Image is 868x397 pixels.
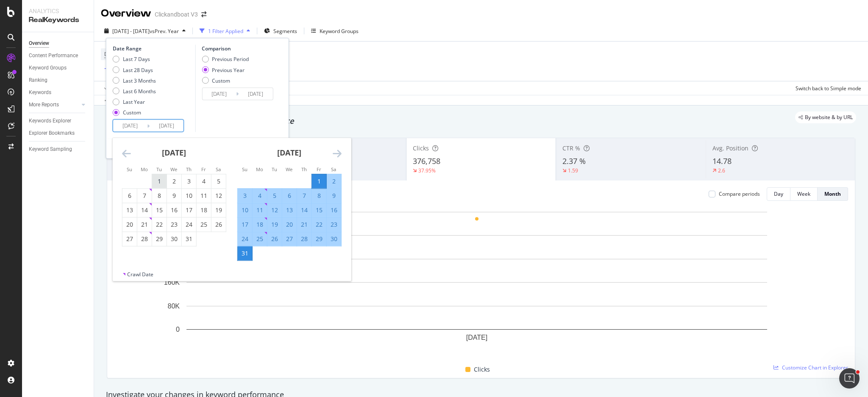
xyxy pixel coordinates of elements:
[327,235,341,243] div: 30
[237,217,252,232] td: Selected. Sunday, August 17, 2025
[331,166,336,172] small: Sa
[312,189,326,203] td: Selected. Friday, August 8, 2025
[719,190,760,197] div: Compare periods
[238,206,252,214] div: 10
[122,189,137,203] td: Choose Sunday, July 6, 2025 as your check-in date. It’s available.
[252,217,267,232] td: Selected. Monday, August 18, 2025
[182,220,196,229] div: 24
[202,77,249,84] div: Custom
[167,203,181,217] td: Choose Wednesday, July 16, 2025 as your check-in date. It’s available.
[267,232,282,246] td: Selected. Tuesday, August 26, 2025
[201,11,206,17] div: arrow-right-arrow-left
[29,100,79,109] a: More Reports
[273,28,297,35] span: Segments
[774,190,783,197] div: Day
[137,192,152,200] div: 7
[211,217,226,232] td: Choose Saturday, July 26, 2025 as your check-in date. It’s available.
[29,76,88,85] a: Ranking
[113,120,147,132] input: Start Date
[252,232,267,246] td: Selected. Monday, August 25, 2025
[242,166,248,172] small: Su
[312,220,326,229] div: 22
[252,189,267,203] td: Selected. Monday, August 4, 2025
[201,166,206,172] small: Fr
[123,56,150,63] div: Last 7 Days
[123,109,141,116] div: Custom
[211,220,226,229] div: 26
[113,77,156,84] div: Last 3 Months
[152,217,167,232] td: Choose Tuesday, July 22, 2025 as your check-in date. It’s available.
[297,206,312,214] div: 14
[238,220,252,229] div: 17
[162,147,186,158] strong: [DATE]
[773,364,848,371] a: Customize Chart in Explorer
[137,235,152,243] div: 28
[824,190,841,197] div: Month
[29,39,49,48] div: Overview
[413,144,429,152] span: Clicks
[238,192,252,200] div: 3
[168,303,180,310] text: 80K
[413,156,440,166] span: 376,758
[122,235,137,243] div: 27
[267,217,282,232] td: Selected. Tuesday, August 19, 2025
[308,24,362,38] button: Keyword Groups
[267,189,282,203] td: Selected. Tuesday, August 5, 2025
[182,235,196,243] div: 31
[182,177,196,186] div: 3
[152,235,167,243] div: 29
[156,166,162,172] small: Tu
[326,203,341,217] td: Selected. Saturday, August 16, 2025
[237,246,252,261] td: Selected as end date. Sunday, August 31, 2025
[327,192,341,200] div: 9
[282,232,297,246] td: Selected. Wednesday, August 27, 2025
[113,138,351,271] div: Calendar
[122,217,137,232] td: Choose Sunday, July 20, 2025 as your check-in date. It’s available.
[312,206,326,214] div: 15
[267,203,282,217] td: Selected. Tuesday, August 12, 2025
[137,203,152,217] td: Choose Monday, July 14, 2025 as your check-in date. It’s available.
[137,206,152,214] div: 14
[839,368,860,389] iframe: Intercom live chat
[29,117,71,125] div: Keywords Explorer
[202,66,249,73] div: Previous Year
[317,166,321,172] small: Fr
[312,217,326,232] td: Selected. Friday, August 22, 2025
[792,81,861,95] button: Switch back to Simple mode
[252,203,267,217] td: Selected. Monday, August 11, 2025
[167,192,181,200] div: 9
[152,232,167,246] td: Choose Tuesday, July 29, 2025 as your check-in date. It’s available.
[267,220,282,229] div: 19
[152,174,167,189] td: Choose Tuesday, July 1, 2025 as your check-in date. It’s available.
[104,50,120,58] span: Device
[211,174,226,189] td: Choose Saturday, July 5, 2025 as your check-in date. It’s available.
[101,64,135,74] button: Add Filter
[197,220,211,229] div: 25
[474,364,490,375] span: Clicks
[186,166,192,172] small: Th
[253,192,267,200] div: 4
[137,189,152,203] td: Choose Monday, July 7, 2025 as your check-in date. It’s available.
[782,364,848,371] span: Customize Chart in Explorer
[197,192,211,200] div: 11
[29,51,88,60] a: Content Performance
[326,174,341,189] td: Selected. Saturday, August 2, 2025
[326,217,341,232] td: Selected. Saturday, August 23, 2025
[101,6,151,21] div: Overview
[562,156,586,166] span: 2.37 %
[297,235,312,243] div: 28
[256,166,263,172] small: Mo
[211,189,226,203] td: Choose Saturday, July 12, 2025 as your check-in date. It’s available.
[282,217,297,232] td: Selected. Wednesday, August 20, 2025
[167,220,181,229] div: 23
[114,208,840,355] svg: A chart.
[212,66,245,73] div: Previous Year
[267,235,282,243] div: 26
[253,235,267,243] div: 25
[267,192,282,200] div: 5
[562,144,580,152] span: CTR %
[267,206,282,214] div: 12
[253,220,267,229] div: 18
[797,190,810,197] div: Week
[122,192,137,200] div: 6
